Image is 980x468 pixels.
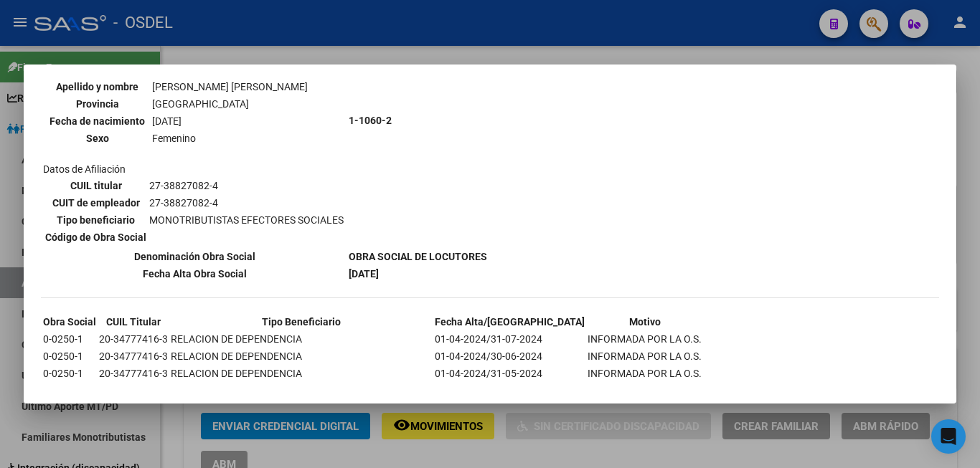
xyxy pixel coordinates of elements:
[170,383,433,398] td: RELACION DE DEPENDENCIA
[44,212,147,228] th: Tipo beneficiario
[349,268,379,280] b: [DATE]
[587,366,702,381] td: INFORMADA POR LA O.S.
[151,79,308,95] td: [PERSON_NAME] [PERSON_NAME]
[349,251,487,262] b: OBRA SOCIAL DE LOCUTORES
[434,331,585,347] td: 01-04-2024/31-07-2024
[44,79,150,95] th: Apellido y nombre
[349,115,392,126] b: 1-1060-2
[434,383,585,398] td: 01-11-2019/31-03-2024
[42,383,97,398] td: 1-1340-3
[434,348,585,364] td: 01-04-2024/30-06-2024
[149,195,344,211] td: 27-38827082-4
[170,314,433,330] th: Tipo Beneficiario
[98,383,169,398] td: 20-34777416-3
[587,348,702,364] td: INFORMADA POR LA O.S.
[587,383,702,398] td: POR OPCION
[151,130,308,146] td: Femenino
[434,366,585,381] td: 01-04-2024/31-05-2024
[42,314,97,330] th: Obra Social
[931,419,966,454] div: Open Intercom Messenger
[98,348,169,364] td: 20-34777416-3
[170,366,433,381] td: RELACION DE DEPENDENCIA
[149,178,344,194] td: 27-38827082-4
[587,314,702,330] th: Motivo
[44,178,147,194] th: CUIL titular
[42,249,347,264] th: Denominación Obra Social
[42,266,347,282] th: Fecha Alta Obra Social
[42,366,97,381] td: 0-0250-1
[151,113,308,129] td: [DATE]
[98,331,169,347] td: 20-34777416-3
[44,229,147,245] th: Código de Obra Social
[44,96,150,112] th: Provincia
[44,130,150,146] th: Sexo
[170,331,433,347] td: RELACION DE DEPENDENCIA
[149,212,344,228] td: MONOTRIBUTISTAS EFECTORES SOCIALES
[44,195,147,211] th: CUIT de empleador
[98,366,169,381] td: 20-34777416-3
[42,348,97,364] td: 0-0250-1
[98,314,169,330] th: CUIL Titular
[44,113,150,129] th: Fecha de nacimiento
[151,96,308,112] td: [GEOGRAPHIC_DATA]
[587,331,702,347] td: INFORMADA POR LA O.S.
[434,314,585,330] th: Fecha Alta/[GEOGRAPHIC_DATA]
[42,331,97,347] td: 0-0250-1
[170,348,433,364] td: RELACION DE DEPENDENCIA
